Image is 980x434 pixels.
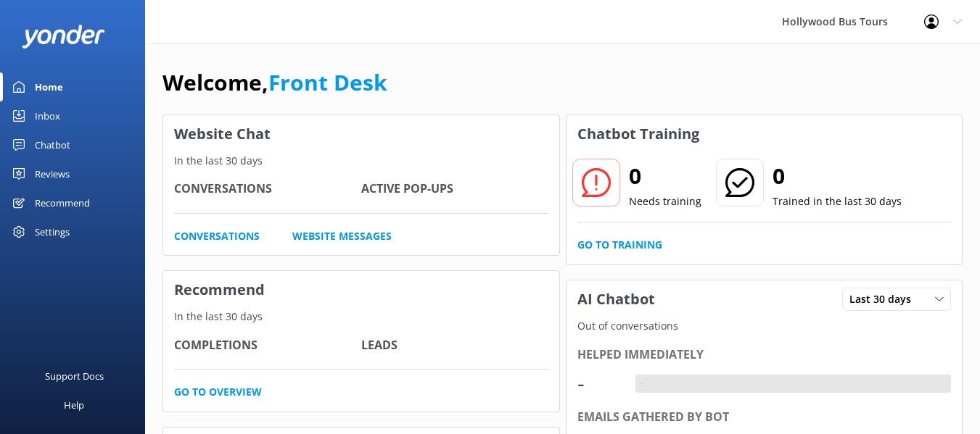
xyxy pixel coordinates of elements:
span: Last 30 days [849,291,920,307]
h3: Website Chat [163,115,559,153]
img: yonder-white-logo.png [22,25,105,49]
h3: AI Chatbot [567,280,666,318]
div: Home [35,72,63,101]
div: Support Docs [45,362,104,391]
a: Go to overview [174,384,262,400]
div: - [635,375,646,393]
h4: Completions [174,336,361,355]
div: Recommend [35,188,90,217]
a: Website Messages [292,228,392,244]
a: Conversations [174,228,260,244]
p: In the last 30 days [163,309,559,325]
h4: Leads [361,336,548,355]
p: Trained in the last 30 days [773,193,902,209]
h3: Recommend [163,271,559,309]
div: Helped immediately [577,346,952,364]
h1: Welcome, [162,65,387,100]
a: Front Desk [268,67,387,97]
div: Reviews [35,159,70,188]
h4: Active Pop-ups [361,180,548,199]
div: Inbox [35,101,60,130]
h2: 0 [773,159,902,193]
div: Settings [35,217,70,246]
h4: Conversations [174,180,361,199]
div: Help [64,391,84,420]
div: Chatbot [35,130,70,159]
a: Go to Training [577,237,662,253]
div: - [577,366,621,401]
p: Needs training [629,193,701,209]
h3: Chatbot Training [567,115,710,153]
h2: 0 [629,159,701,193]
p: Out of conversations [567,318,963,334]
div: Emails gathered by bot [577,408,952,427]
p: In the last 30 days [163,153,559,169]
